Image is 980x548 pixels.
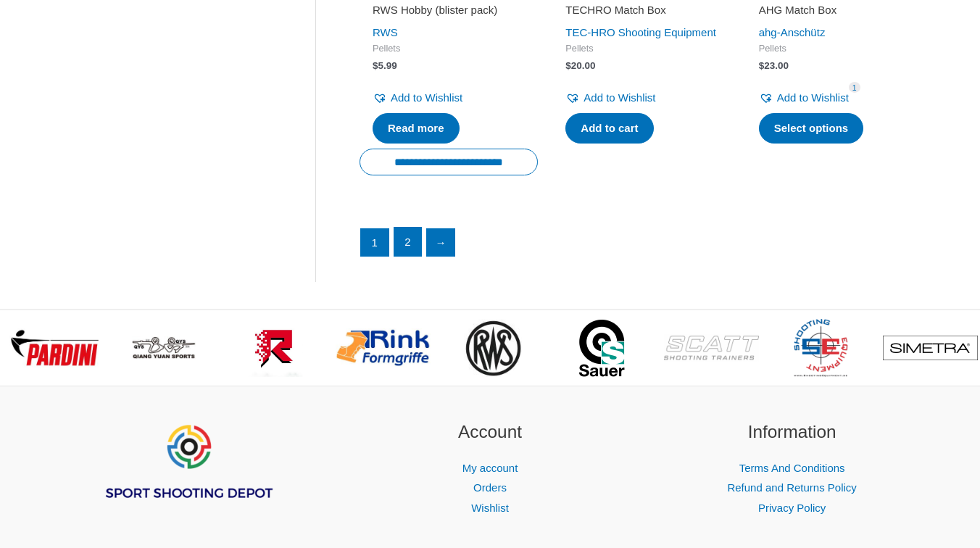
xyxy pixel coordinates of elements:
a: Add to cart: “TECHRO Match Box” [565,113,653,144]
span: Page 1 [361,229,389,257]
a: Add to Wishlist [565,88,655,108]
span: 1 [849,82,860,93]
aside: Footer Widget 3 [659,419,925,518]
aside: Footer Widget 2 [357,419,623,518]
nav: Product Pagination [360,227,924,265]
span: $ [759,60,765,71]
a: Read more about “RWS Hobby (blister pack)” [373,113,460,144]
a: AHG Match Box [759,3,911,22]
span: Pellets [565,43,718,55]
nav: Account [357,458,623,519]
span: Pellets [759,43,911,55]
a: My account [462,462,518,474]
aside: Footer Widget 1 [55,419,321,536]
a: Add to Wishlist [759,88,849,108]
a: Refund and Returns Policy [727,481,856,494]
a: RWS [373,26,398,38]
span: Add to Wishlist [391,91,462,104]
nav: Information [659,458,925,519]
h2: Information [659,419,925,446]
a: TEC-HRO Shooting Equipment [565,26,716,38]
span: Add to Wishlist [584,91,655,104]
bdi: 5.99 [373,60,397,71]
bdi: 20.00 [565,60,595,71]
bdi: 23.00 [759,60,789,71]
a: → [427,229,454,257]
a: Terms And Conditions [739,462,845,474]
span: $ [373,60,378,71]
span: $ [565,60,571,71]
a: Orders [473,481,507,494]
h2: TECHRO Match Box [565,3,718,17]
a: Add to Wishlist [373,88,462,108]
a: Select options for “AHG Match Box” [759,113,864,144]
h2: Account [357,419,623,446]
a: Wishlist [471,502,509,514]
a: RWS Hobby (blister pack) [373,3,525,22]
a: ahg-Anschütz [759,26,826,38]
h2: RWS Hobby (blister pack) [373,3,525,17]
h2: AHG Match Box [759,3,911,17]
span: Add to Wishlist [777,91,849,104]
a: TECHRO Match Box [565,3,718,22]
span: Pellets [373,43,525,55]
a: Privacy Policy [758,502,826,514]
a: Page 2 [394,228,422,257]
